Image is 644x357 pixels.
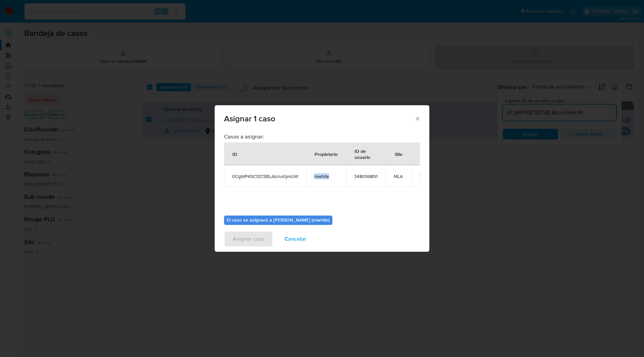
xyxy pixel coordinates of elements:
div: ID [224,146,245,162]
span: MLA [394,173,403,179]
div: Site [387,146,411,162]
h3: Casos a asignar: [224,133,420,140]
button: Cerrar ventana [414,115,420,121]
div: ID de usuario [346,143,385,165]
button: icon-button [419,172,427,180]
span: mwhite [314,173,338,179]
button: Cancelar [276,231,315,247]
span: 0CgWP4SC1ZC5BLAlcno0jmUW [232,173,298,179]
span: 348059851 [354,173,378,179]
span: Asignar 1 caso [224,115,414,123]
b: El caso se asignará a [PERSON_NAME] (mwhite) [227,217,330,223]
div: assign-modal [215,105,429,252]
span: Cancelar [284,232,306,246]
div: Propietario [307,146,346,162]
